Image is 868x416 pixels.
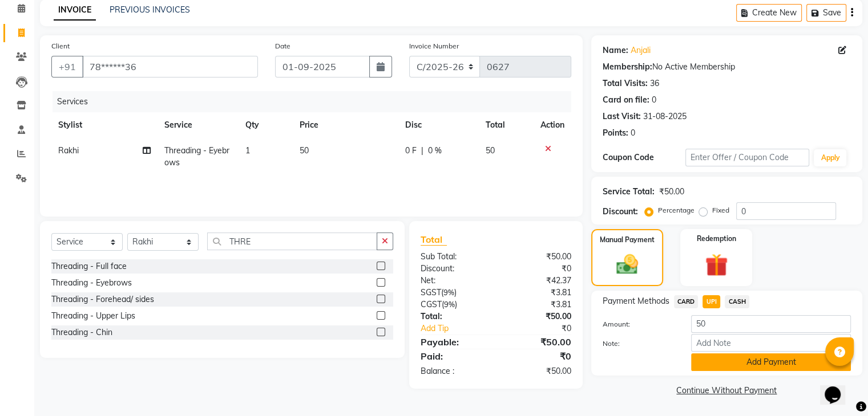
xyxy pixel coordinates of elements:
[674,295,699,308] span: CARD
[603,61,851,73] div: No Active Membership
[275,41,290,51] label: Date
[443,288,454,297] span: 9%
[496,275,580,287] div: ₹42.37
[496,335,580,349] div: ₹50.00
[496,311,580,323] div: ₹50.00
[51,293,154,305] div: Threading - Forehead/ sides
[496,287,580,299] div: ₹3.81
[421,145,423,157] span: |
[534,112,571,138] th: Action
[496,251,580,263] div: ₹50.00
[412,311,496,323] div: Total:
[412,349,496,363] div: Paid:
[650,78,659,89] div: 36
[421,299,442,309] span: CGST
[405,145,417,157] span: 0 F
[412,335,496,349] div: Payable:
[603,111,641,123] div: Last Visit:
[53,91,580,112] div: Services
[643,111,687,123] div: 31-08-2025
[594,338,683,349] label: Note:
[496,263,580,275] div: ₹0
[444,300,455,309] span: 9%
[412,287,496,299] div: ( )
[412,263,496,275] div: Discount:
[496,365,580,377] div: ₹50.00
[600,235,655,245] label: Manual Payment
[510,323,579,335] div: ₹0
[691,334,851,352] input: Add Note
[51,327,112,338] div: Threading - Chin
[691,353,851,371] button: Add Payment
[594,385,860,397] a: Continue Without Payment
[412,365,496,377] div: Balance :
[412,251,496,263] div: Sub Total:
[51,56,83,78] button: +91
[51,310,135,322] div: Threading - Upper Lips
[736,4,802,22] button: Create New
[659,186,684,198] div: ₹50.00
[51,260,127,272] div: Threading - Full face
[207,233,377,250] input: Search or Scan
[110,5,190,15] a: PREVIOUS INVOICES
[421,234,447,246] span: Total
[697,234,736,244] label: Redemption
[603,127,628,139] div: Points:
[412,299,496,311] div: ( )
[409,41,459,51] label: Invoice Number
[806,4,846,22] button: Save
[239,112,293,138] th: Qty
[245,145,250,156] span: 1
[412,323,510,335] a: Add Tip
[603,94,649,106] div: Card on file:
[698,251,735,279] img: _gift.svg
[164,145,229,168] span: Threading - Eyebrows
[603,152,685,164] div: Coupon Code
[51,41,70,51] label: Client
[685,149,810,166] input: Enter Offer / Coupon Code
[421,287,441,297] span: SGST
[691,315,851,333] input: Amount
[603,295,669,307] span: Payment Methods
[51,277,132,289] div: Threading - Eyebrows
[631,44,651,56] a: Anjali
[158,112,239,138] th: Service
[398,112,479,138] th: Disc
[486,145,495,156] span: 50
[496,349,580,363] div: ₹0
[428,145,442,157] span: 0 %
[658,205,695,215] label: Percentage
[609,252,645,277] img: _cash.svg
[603,61,652,73] div: Membership:
[820,370,857,405] iframe: chat widget
[82,56,258,78] input: Search by Name/Mobile/Email/Code
[603,206,638,218] div: Discount:
[51,112,158,138] th: Stylist
[603,78,648,89] div: Total Visits:
[603,44,628,56] div: Name:
[603,186,655,198] div: Service Total:
[712,205,729,215] label: Fixed
[725,295,749,308] span: CASH
[58,145,79,156] span: Rakhi
[479,112,534,138] th: Total
[293,112,398,138] th: Price
[703,295,720,308] span: UPI
[300,145,309,156] span: 50
[631,127,635,139] div: 0
[412,275,496,287] div: Net:
[814,149,846,166] button: Apply
[652,94,656,106] div: 0
[496,299,580,311] div: ₹3.81
[594,319,683,329] label: Amount:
